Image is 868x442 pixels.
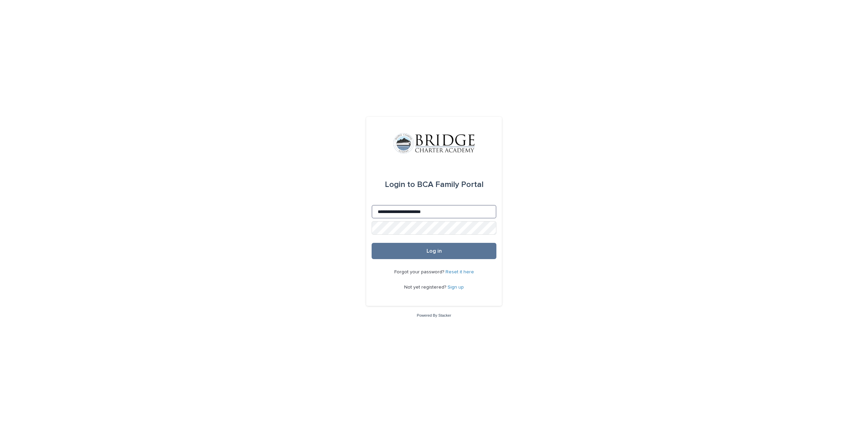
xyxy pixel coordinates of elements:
[427,248,442,254] span: Log in
[404,285,448,290] span: Not yet registered?
[446,270,474,274] a: Reset it here
[385,181,415,189] span: Login to
[417,313,451,317] a: Powered By Stacker
[393,133,475,153] img: V1C1m3IdTEidaUdm9Hs0
[385,175,484,194] div: BCA Family Portal
[448,285,464,290] a: Sign up
[372,243,496,259] button: Log in
[394,270,446,274] span: Forgot your password?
